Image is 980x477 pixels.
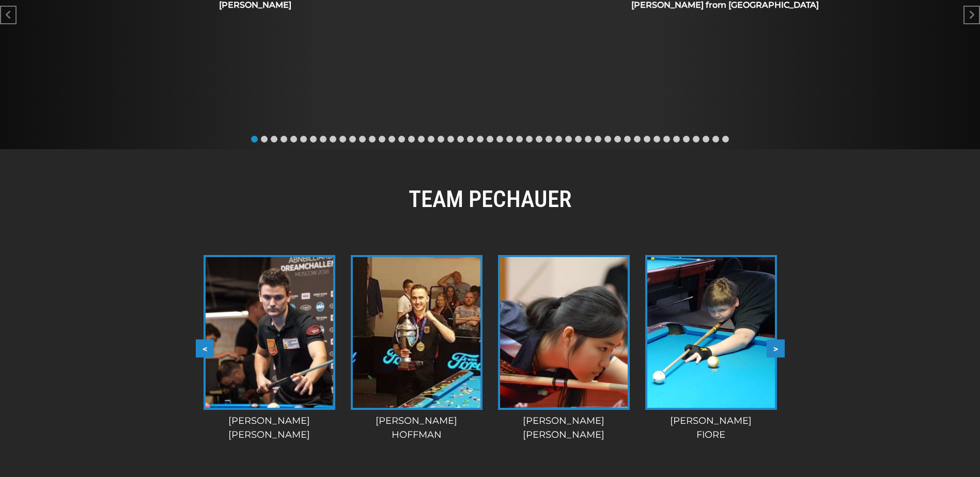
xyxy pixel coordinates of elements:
button: > [767,340,785,358]
div: [PERSON_NAME] [PERSON_NAME] [200,414,339,442]
button: < [196,340,214,358]
a: [PERSON_NAME]Hoffman [347,255,486,442]
a: [PERSON_NAME][PERSON_NAME] [200,255,339,442]
div: [PERSON_NAME] Hoffman [347,414,486,442]
a: [PERSON_NAME][PERSON_NAME] [494,255,633,442]
img: nick-fiore-e1549636259240.jpg [647,257,775,408]
img: 45313985_10217186318317344_4373518970783793152_o-225x320.jpg [500,257,628,408]
div: Carousel Navigation [196,340,785,358]
div: [PERSON_NAME] Fiore [642,414,781,442]
div: [PERSON_NAME] [PERSON_NAME] [494,414,633,442]
a: [PERSON_NAME]Fiore [642,255,781,442]
img: Patrick-Hofmann-225x320.jpg [353,257,480,408]
img: KonstantinStepanov2-225x320.jpg [206,257,333,408]
h2: TEAM PECHAUER [196,185,785,213]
